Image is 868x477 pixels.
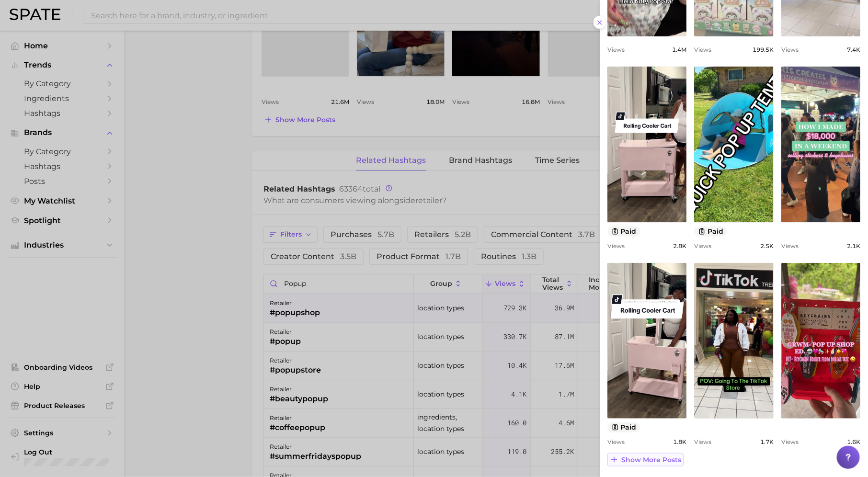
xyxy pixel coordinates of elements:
[760,438,774,445] span: 1.7k
[694,227,727,237] button: paid
[847,46,860,53] span: 7.4k
[607,422,640,432] button: paid
[781,438,799,445] span: Views
[607,242,625,250] span: Views
[760,242,774,250] span: 2.5k
[607,227,640,237] button: paid
[781,46,799,53] span: Views
[673,438,686,445] span: 1.8k
[753,46,774,53] span: 199.5k
[847,438,860,445] span: 1.6k
[694,438,711,445] span: Views
[694,242,711,250] span: Views
[607,46,625,53] span: Views
[621,456,681,464] span: Show more posts
[673,242,686,250] span: 2.8k
[694,46,711,53] span: Views
[672,46,686,53] span: 1.4m
[781,242,799,250] span: Views
[847,242,860,250] span: 2.1k
[607,453,684,466] button: Show more posts
[607,438,625,445] span: Views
